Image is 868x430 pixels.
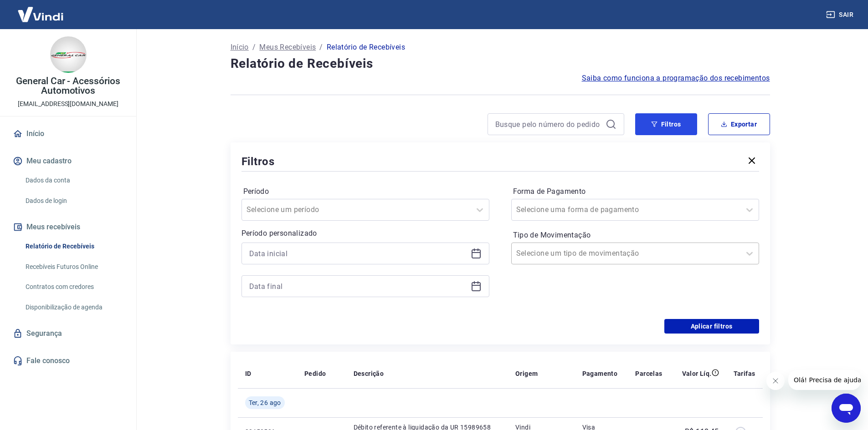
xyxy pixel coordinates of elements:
[50,36,87,73] img: 11b132d5-bceb-4858-b07f-6927e83ef3ad.jpeg
[243,186,488,197] label: Período
[11,217,125,237] button: Meus recebíveis
[832,394,861,423] iframe: Botão para abrir a janela de mensagens
[231,42,249,53] a: Início
[11,151,125,171] button: Meu cadastro
[327,42,405,53] p: Relatório de Recebíveis
[5,6,77,14] span: Olá! Precisa de ajuda?
[515,369,538,378] p: Origem
[245,369,252,378] p: ID
[635,113,697,135] button: Filtros
[495,117,602,131] input: Busque pelo número do pedido
[249,398,281,407] span: Ter, 26 ago
[22,171,125,190] a: Dados da conta
[11,351,125,371] a: Fale conosco
[249,247,467,260] input: Data inicial
[231,55,770,73] h4: Relatório de Recebíveis
[304,369,326,378] p: Pedido
[22,278,125,296] a: Contratos com credores
[18,99,118,109] p: [EMAIL_ADDRESS][DOMAIN_NAME]
[22,237,125,256] a: Relatório de Recebíveis
[241,154,275,169] h5: Filtros
[319,42,323,53] p: /
[682,369,712,378] p: Valor Líq.
[259,42,316,53] a: Meus Recebíveis
[249,279,467,293] input: Data final
[664,319,759,334] button: Aplicar filtros
[241,228,489,239] p: Período personalizado
[708,113,770,135] button: Exportar
[824,6,857,23] button: Sair
[635,369,662,378] p: Parcelas
[22,192,125,210] a: Dados de login
[513,230,757,241] label: Tipo de Movimentação
[22,298,125,317] a: Disponibilização de agenda
[582,369,618,378] p: Pagamento
[7,76,129,96] p: General Car - Acessórios Automotivos
[582,73,770,84] a: Saiba como funciona a programação dos recebimentos
[788,370,861,390] iframe: Mensagem da empresa
[11,124,125,144] a: Início
[11,0,70,28] img: Vindi
[734,369,755,378] p: Tarifas
[354,369,384,378] p: Descrição
[252,42,256,53] p: /
[766,372,785,390] iframe: Fechar mensagem
[22,258,125,276] a: Recebíveis Futuros Online
[11,324,125,344] a: Segurança
[513,186,757,197] label: Forma de Pagamento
